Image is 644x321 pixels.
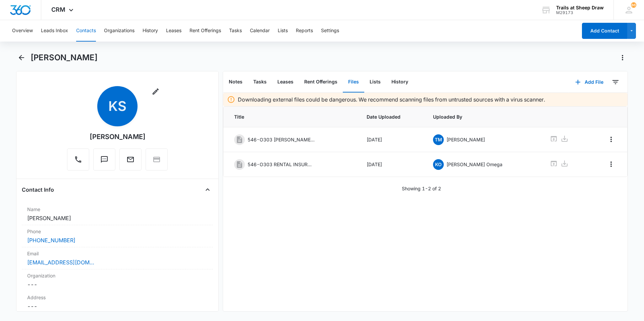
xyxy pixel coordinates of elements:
span: 86 [631,2,636,8]
a: [PHONE_NUMBER] [27,236,75,244]
dd: --- [27,280,208,288]
button: Add File [569,74,610,90]
span: Date Uploaded [367,113,417,120]
label: Email [27,250,208,257]
button: Tasks [248,72,272,92]
label: Organization [27,272,208,279]
button: Filters [610,77,621,87]
td: [DATE] [359,127,425,152]
p: 546-O303 [PERSON_NAME] Application.pdf [248,136,315,143]
button: Text [93,148,115,171]
div: notifications count [631,2,636,8]
a: [EMAIL_ADDRESS][DOMAIN_NAME] [27,258,94,266]
button: Overflow Menu [606,134,616,145]
button: Notes [223,72,248,92]
button: Leads Inbox [41,20,68,42]
label: Name [27,206,208,213]
button: Files [343,72,364,92]
button: Leases [272,72,299,92]
button: Tasks [229,20,242,42]
p: Downloading external files could be dangerous. We recommend scanning files from untrusted sources... [238,95,545,104]
button: Email [119,148,142,171]
button: Call [67,148,89,171]
button: Back [16,52,26,63]
h4: Contact Info [22,186,54,194]
label: Address [27,294,208,301]
button: Add Contact [582,23,627,39]
div: [PERSON_NAME] [90,132,146,142]
h1: [PERSON_NAME] [31,53,98,63]
p: [PERSON_NAME] Omega [446,161,502,168]
button: Overview [12,20,33,42]
button: Leases [166,20,181,42]
span: TM [433,134,444,145]
button: Reports [296,20,313,42]
td: [DATE] [359,152,425,177]
div: Email[EMAIL_ADDRESS][DOMAIN_NAME] [22,247,213,269]
div: account name [556,5,604,10]
button: Overflow Menu [606,159,616,170]
button: Organizations [104,20,135,42]
a: Email [119,159,142,165]
p: Showing 1-2 of 2 [402,185,441,192]
div: Name[PERSON_NAME] [22,203,213,225]
button: Rent Offerings [299,72,343,92]
span: KO [433,159,444,170]
div: Organization--- [22,269,213,291]
label: Phone [27,228,208,235]
button: Calendar [250,20,270,42]
button: Lists [364,72,386,92]
div: Address--- [22,291,213,313]
p: 546-O303 RENTAL INSURANCE.pdf [248,161,315,168]
p: [PERSON_NAME] [446,136,485,143]
span: KS [97,86,138,126]
button: Actions [617,52,628,63]
button: Settings [321,20,339,42]
a: Text [93,159,115,165]
button: Contacts [76,20,96,42]
button: Rent Offerings [190,20,221,42]
div: account id [556,10,604,15]
button: Lists [278,20,288,42]
a: Call [67,159,89,165]
button: Close [202,184,213,195]
span: Title [234,113,351,120]
button: History [386,72,414,92]
span: Uploaded By [433,113,534,120]
dd: [PERSON_NAME] [27,214,208,222]
dd: --- [27,302,208,310]
span: CRM [51,6,65,13]
div: Phone[PHONE_NUMBER] [22,225,213,247]
button: History [143,20,158,42]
